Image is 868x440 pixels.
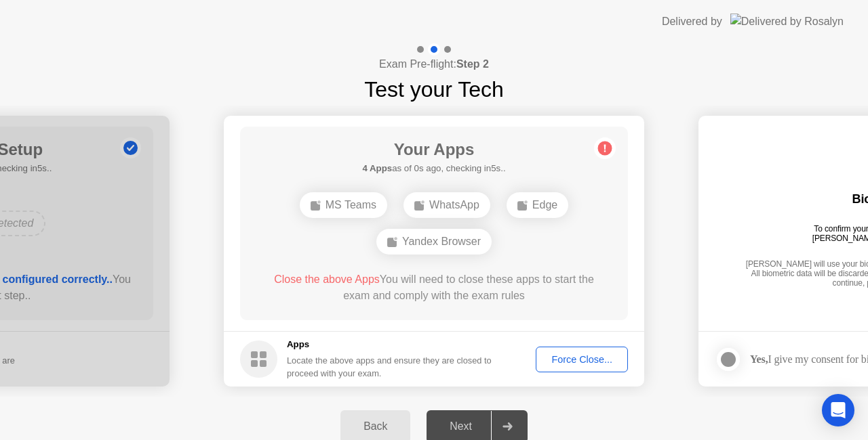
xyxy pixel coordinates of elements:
[403,192,490,218] div: WhatsApp
[362,162,505,175] h5: as of 0s ago, checking in5s..
[364,73,504,106] h1: Test your Tech
[822,394,854,426] div: Open Intercom Messenger
[750,353,768,365] strong: Yes,
[507,192,568,218] div: Edge
[274,273,380,285] span: Close the above Apps
[260,271,609,304] div: You will need to close these apps to start the exam and comply with the exam rules
[662,14,722,30] div: Delivered by
[540,354,623,365] div: Force Close...
[362,137,505,162] h1: Your Apps
[730,14,844,29] img: Delivered by Rosalyn
[300,192,387,218] div: MS Teams
[287,338,492,351] h5: Apps
[379,56,489,72] h4: Exam Pre-flight:
[344,420,406,433] div: Back
[431,420,491,433] div: Next
[362,163,392,173] b: 4 Apps
[287,354,492,380] div: Locate the above apps and ensure they are closed to proceed with your exam.
[536,347,628,372] button: Force Close...
[456,58,489,70] b: Step 2
[376,229,492,255] div: Yandex Browser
